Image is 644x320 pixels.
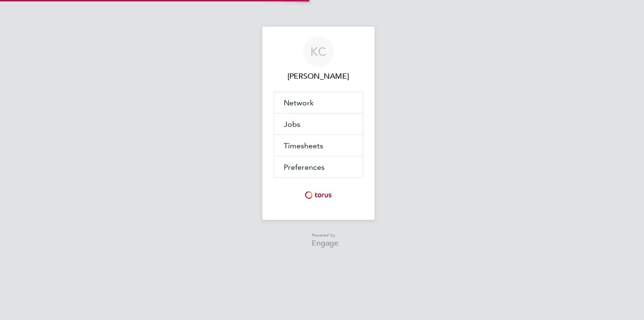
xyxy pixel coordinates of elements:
[274,92,363,113] button: Network
[274,71,363,82] span: Karl Coleman
[312,231,338,239] span: Powered by
[284,98,314,107] span: Network
[284,141,323,150] span: Timesheets
[284,120,300,129] span: Jobs
[298,231,338,247] a: Powered byEngage
[274,187,363,203] a: Go to home page
[284,163,325,172] span: Preferences
[312,239,338,248] span: Engage
[274,156,363,177] button: Preferences
[274,135,363,156] button: Timesheets
[301,187,335,203] img: torus-logo-retina.png
[274,36,363,82] a: KC[PERSON_NAME]
[310,45,326,58] span: KC
[274,114,363,134] button: Jobs
[262,27,375,220] nav: Main navigation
